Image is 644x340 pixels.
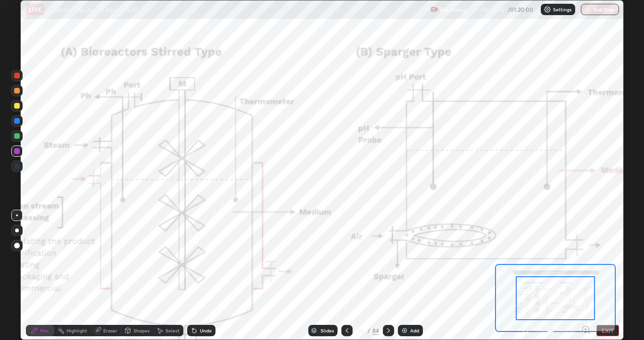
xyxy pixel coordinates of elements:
[430,6,438,13] img: recording.375f2c34.svg
[553,7,571,12] p: Settings
[581,4,619,15] button: End Class
[48,6,138,13] p: Biotechnology and its processes 10
[401,327,408,334] img: add-slide-button
[66,328,87,333] div: Highlight
[103,328,117,333] div: Eraser
[368,328,371,333] div: /
[356,328,366,333] div: 12
[596,325,619,336] button: EXIT
[410,328,419,333] div: Add
[584,6,592,13] img: end-class-cross
[29,6,41,13] p: LIVE
[165,328,180,333] div: Select
[544,6,551,13] img: class-settings-icons
[200,328,212,333] div: Undo
[440,6,466,13] p: Recording
[40,328,49,333] div: Pen
[321,328,334,333] div: Slides
[133,328,149,333] div: Shapes
[372,326,379,335] div: 84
